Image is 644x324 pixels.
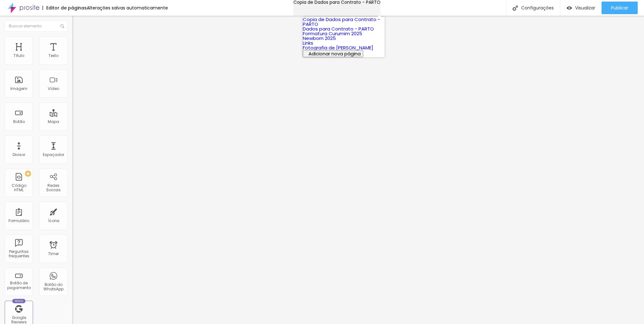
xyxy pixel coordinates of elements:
[72,16,644,324] iframe: Editor
[303,40,313,46] a: Links
[303,30,362,37] a: Formatura Curumim 2025
[8,219,29,223] div: Formulário
[303,44,373,51] a: Fotografia de [PERSON_NAME]
[303,35,336,42] a: Newborn 2025
[13,153,25,157] div: Divisor
[10,87,27,91] div: Imagem
[308,50,361,57] span: Adicionar nova página
[42,6,87,10] div: Editor de páginas
[41,282,66,292] div: Botão do WhatsApp
[41,183,66,193] div: Redes Sociais
[60,24,64,28] img: Icone
[14,53,24,58] div: Título
[575,5,595,10] span: Visualizar
[48,252,59,256] div: Timer
[43,153,64,157] div: Espaçador
[87,6,168,10] div: Alterações salvas automaticamente
[602,2,638,14] button: Publicar
[6,281,31,290] div: Botão de pagamento
[48,219,59,223] div: Ícone
[48,53,58,58] div: Texto
[560,2,602,14] button: Visualizar
[303,50,363,57] button: Adicionar nova página
[48,87,59,91] div: Vídeo
[567,5,572,11] img: view-1.svg
[303,16,380,27] a: Copia de Dados para Contrato - PARTO
[6,183,31,193] div: Código HTML
[513,5,518,11] img: Icone
[611,5,628,10] span: Publicar
[13,120,25,124] div: Botão
[48,120,59,124] div: Mapa
[12,299,26,303] div: Novo
[5,20,68,32] input: Buscar elemento
[6,249,31,259] div: Perguntas frequentes
[303,25,374,32] a: Dados para Contrato - PARTO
